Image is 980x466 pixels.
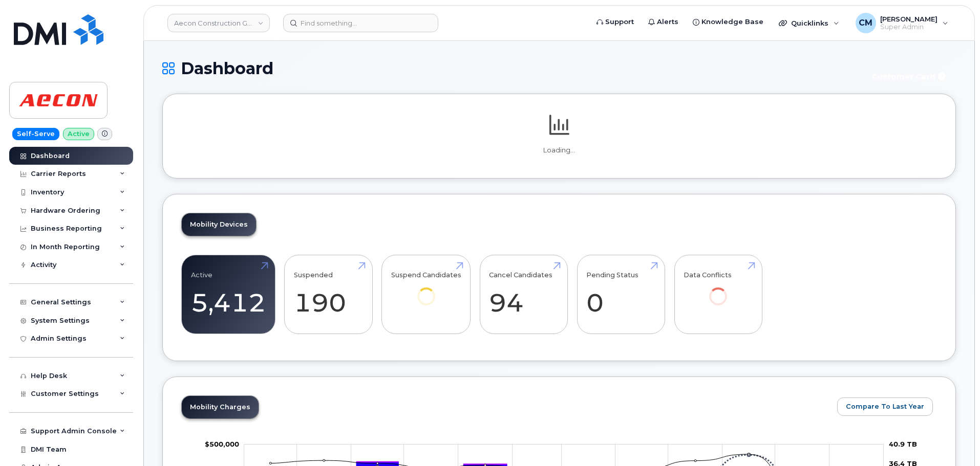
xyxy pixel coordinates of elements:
[391,261,461,320] a: Suspend Candidates
[181,146,937,155] p: Loading...
[182,396,259,418] a: Mobility Charges
[191,261,266,328] a: Active 5,412
[205,440,239,448] tspan: $500,000
[586,261,655,328] a: Pending Status 0
[294,261,363,328] a: Suspended 190
[837,397,933,416] button: Compare To Last Year
[864,68,956,85] button: Customer Card
[205,440,239,448] g: $0
[489,261,558,328] a: Cancel Candidates 94
[846,402,924,411] span: Compare To Last Year
[182,213,256,236] a: Mobility Devices
[162,59,859,77] h1: Dashboard
[889,440,917,448] tspan: 40.9 TB
[684,261,753,320] a: Data Conflicts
